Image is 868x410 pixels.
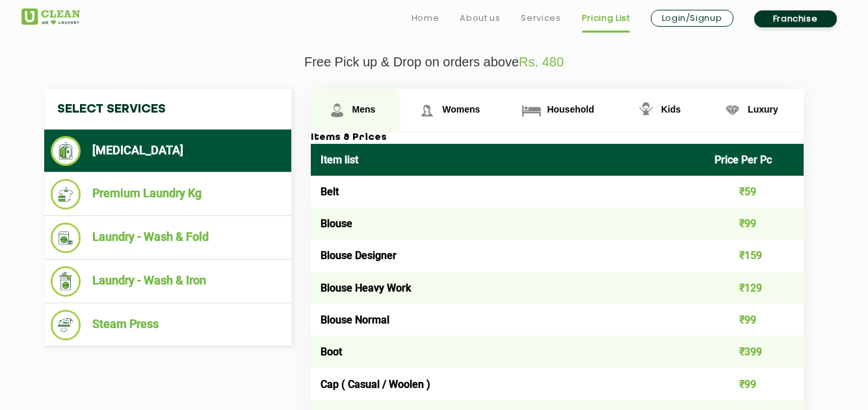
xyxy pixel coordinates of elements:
[721,99,744,122] img: Luxury
[705,239,804,271] td: ₹159
[21,8,80,25] img: UClean Laundry and Dry Cleaning
[51,310,81,340] img: Steam Press
[521,10,560,26] a: Services
[705,368,804,400] td: ₹99
[705,336,804,368] td: ₹399
[21,55,847,70] p: Free Pick up & Drop on orders above
[705,176,804,208] td: ₹59
[311,304,705,336] td: Blouse Normal
[311,336,705,368] td: Boot
[520,99,543,122] img: Household
[51,136,81,166] img: Dry Cleaning
[748,104,778,115] span: Luxury
[311,176,705,208] td: Belt
[705,208,804,239] td: ₹99
[51,179,81,210] img: Premium Laundry Kg
[412,10,440,26] a: Home
[705,272,804,304] td: ₹129
[311,132,804,144] h3: Items & Prices
[651,10,733,27] a: Login/Signup
[519,55,564,69] span: Rs. 480
[51,223,81,253] img: Laundry - Wash & Fold
[44,89,291,130] h4: Select Services
[51,266,285,297] li: Laundry - Wash & Iron
[51,266,81,297] img: Laundry - Wash & Iron
[51,136,285,166] li: [MEDICAL_DATA]
[51,223,285,253] li: Laundry - Wash & Fold
[51,310,285,340] li: Steam Press
[547,104,594,115] span: Household
[311,144,705,176] th: Item list
[311,272,705,304] td: Blouse Heavy Work
[661,104,681,115] span: Kids
[635,99,657,122] img: Kids
[311,368,705,400] td: Cap ( Casual / Woolen )
[460,10,500,26] a: About us
[754,10,837,27] a: Franchise
[442,104,480,115] span: Womens
[326,99,349,122] img: Mens
[705,144,804,176] th: Price Per Pc
[582,10,630,26] a: Pricing List
[415,99,438,122] img: Womens
[51,179,285,210] li: Premium Laundry Kg
[705,304,804,336] td: ₹99
[311,208,705,239] td: Blouse
[311,239,705,271] td: Blouse Designer
[352,104,376,115] span: Mens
